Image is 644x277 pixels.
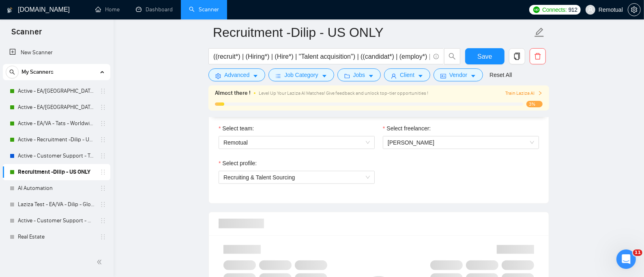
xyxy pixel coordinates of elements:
span: holder [100,120,106,127]
span: Advanced [224,70,249,79]
button: barsJob Categorycaret-down [268,68,334,81]
li: New Scanner [3,45,110,61]
a: Active - EA/VA - Tats - Worldwide [18,115,95,132]
span: bars [275,73,281,79]
span: idcard [440,73,446,79]
button: Save [465,48,504,64]
span: caret-down [253,73,258,79]
span: Save [477,51,492,62]
img: logo [7,4,13,17]
span: Level Up Your Laziza AI Matches! Give feedback and unlock top-tier opportunities ! [259,90,428,96]
a: Laziza Test - EA/VA - Dilip - Global [18,196,95,213]
button: search [444,48,460,64]
span: holder [100,136,106,143]
span: user [391,73,397,79]
span: holder [100,88,106,94]
a: Active - EA/[GEOGRAPHIC_DATA] - Dilip - Global [18,99,95,115]
span: double-left [97,258,105,266]
span: 3% [526,101,543,107]
span: Select profile: [222,159,257,168]
span: edit [534,27,545,38]
button: folderJobscaret-down [337,68,381,81]
span: holder [100,185,106,192]
button: setting [628,3,641,16]
span: Connects: [542,5,567,14]
a: AI Automation [18,180,95,196]
span: Recruiting & Talent Sourcing [223,174,295,181]
span: caret-down [470,73,476,79]
a: Recruitment -Dilip - US ONLY [18,164,95,180]
a: Active - EA/[GEOGRAPHIC_DATA] - Dilip - U.S [18,83,95,99]
span: user [588,7,593,13]
a: Run - No filter Test [18,245,95,261]
span: caret-down [418,73,423,79]
button: copy [509,48,525,64]
input: Search Freelance Jobs... [213,51,430,62]
span: search [444,53,460,60]
a: New Scanner [9,45,104,61]
a: Reset All [489,70,512,79]
a: homeHome [95,6,120,13]
button: idcardVendorcaret-down [434,68,483,81]
a: Active - Recruitment -Dilip - US General [18,132,95,148]
span: Vendor [449,70,467,79]
span: info-circle [434,54,439,59]
span: folder [344,73,350,79]
button: Train Laziza AI [505,89,543,97]
span: right [538,91,543,96]
span: caret-down [322,73,327,79]
label: Select freelancer: [383,124,431,133]
span: setting [215,73,221,79]
span: My Scanners [21,64,54,80]
span: setting [628,6,640,13]
button: settingAdvancedcaret-down [208,68,265,81]
span: holder [100,169,106,175]
span: holder [100,153,106,159]
a: searchScanner [189,6,219,13]
span: Scanner [5,26,48,43]
span: holder [100,201,106,208]
span: Remotual [223,136,370,149]
a: Active - Customer Support - Tats - U.S [18,148,95,164]
iframe: Intercom live chat [616,249,636,269]
a: Active - Customer Support - Mark - Global [18,213,95,229]
span: caret-down [368,73,374,79]
span: holder [100,217,106,224]
span: 912 [569,5,577,14]
span: [PERSON_NAME] [388,139,434,146]
img: upwork-logo.png [533,6,540,13]
button: delete [530,48,546,64]
button: search [6,66,19,79]
span: Jobs [353,70,365,79]
a: dashboardDashboard [136,6,173,13]
span: Job Category [284,70,318,79]
button: userClientcaret-down [384,68,430,81]
span: holder [100,104,106,111]
span: 11 [633,249,642,256]
label: Select team: [219,124,254,133]
span: holder [100,234,106,240]
span: search [6,69,18,75]
span: Client [400,70,414,79]
span: Almost there ! [215,89,251,98]
a: Real Estate [18,229,95,245]
a: setting [628,6,641,13]
span: delete [530,53,545,60]
input: Scanner name... [213,22,532,43]
span: copy [509,53,525,60]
